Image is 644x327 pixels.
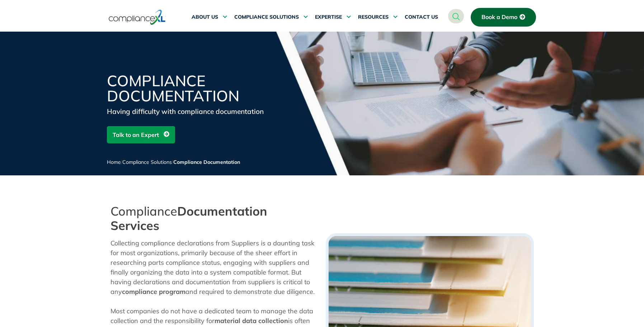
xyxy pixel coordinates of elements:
span: and required to demonstrate due diligence. [185,287,315,296]
span: RESOURCES [358,14,389,20]
a: COMPLIANCE SOLUTIONS [234,9,308,26]
strong: material data collection [215,317,288,325]
strong: Documentation Services [111,203,267,233]
span: / / [107,159,240,165]
img: logo-one.svg [109,9,166,26]
a: navsearch-button [448,9,464,23]
a: RESOURCES [358,9,398,26]
span: Talk to an Expert [113,128,159,142]
span: EXPERTISE [315,14,342,20]
span: Collecting compliance declarations from Suppliers is a daunting task for most organizations, prim... [111,239,314,296]
div: Having difficulty with compliance documentation [107,106,279,116]
span: Book a Demo [481,14,517,20]
a: EXPERTISE [315,9,351,26]
span: CONTACT US [405,14,438,20]
a: ABOUT US [192,9,227,26]
a: Home [107,159,121,165]
b: compliance program [122,287,185,296]
span: Compliance Documentation [173,159,240,165]
a: Book a Demo [471,8,536,27]
a: Talk to an Expert [107,126,175,143]
span: ABOUT US [192,14,218,20]
a: Compliance Solutions [122,159,172,165]
a: CONTACT US [405,9,438,26]
span: COMPLIANCE SOLUTIONS [234,14,299,20]
h2: Compliance [111,204,319,233]
h1: Compliance Documentation [107,73,279,103]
